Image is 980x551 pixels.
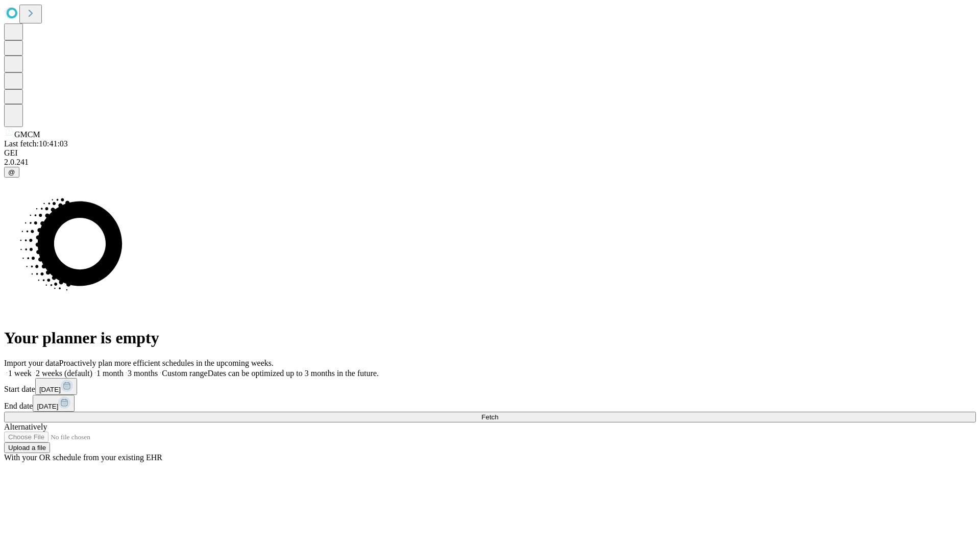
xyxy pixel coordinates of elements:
[4,378,976,395] div: Start date
[4,395,976,412] div: End date
[4,167,19,178] button: @
[37,403,58,410] span: [DATE]
[4,158,976,167] div: 2.0.241
[4,359,59,367] span: Import your data
[8,168,15,176] span: @
[4,329,976,347] h1: Your planner is empty
[33,395,75,412] button: [DATE]
[14,130,40,139] span: GMCM
[4,422,47,431] span: Alternatively
[128,369,158,378] span: 3 months
[35,378,77,395] button: [DATE]
[162,369,207,378] span: Custom range
[59,359,274,367] span: Proactively plan more efficient schedules in the upcoming weeks.
[4,442,50,453] button: Upload a file
[39,386,61,393] span: [DATE]
[4,453,162,462] span: With your OR schedule from your existing EHR
[208,369,379,378] span: Dates can be optimized up to 3 months in the future.
[4,412,976,422] button: Fetch
[96,369,124,378] span: 1 month
[481,413,498,421] span: Fetch
[8,369,32,378] span: 1 week
[4,139,68,148] span: Last fetch: 10:41:03
[4,148,976,158] div: GEI
[36,369,92,378] span: 2 weeks (default)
